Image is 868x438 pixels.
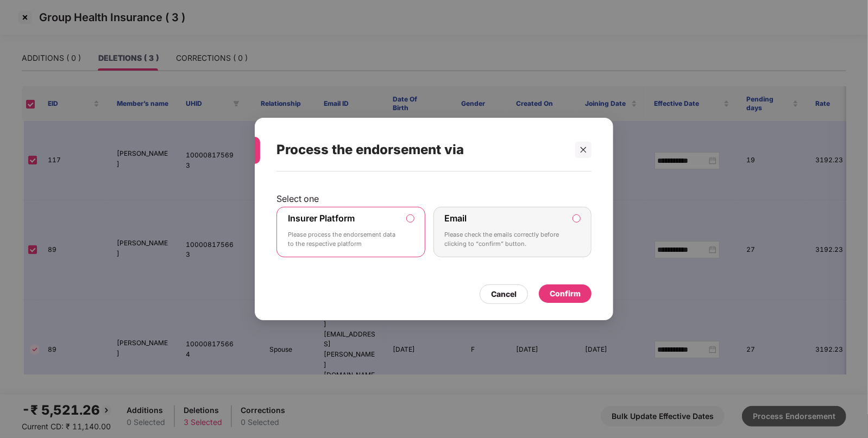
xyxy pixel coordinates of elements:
span: close [580,145,587,153]
div: Process the endorsement via [276,129,565,171]
label: Insurer Platform [288,213,355,224]
input: EmailPlease check the emails correctly before clicking to “confirm” button. [573,215,580,222]
p: Please process the endorsement data to the respective platform [288,230,399,249]
label: Email [445,213,467,224]
div: Confirm [550,288,581,300]
p: Select one [276,193,592,204]
input: Insurer PlatformPlease process the endorsement data to the respective platform [407,215,414,222]
p: Please check the emails correctly before clicking to “confirm” button. [445,230,565,249]
div: Cancel [491,288,517,300]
